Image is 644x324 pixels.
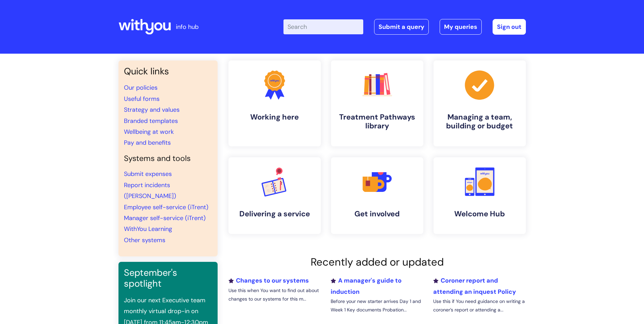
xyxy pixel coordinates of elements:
a: Sign out [493,19,526,35]
a: Pay and benefits [124,139,171,147]
h4: Delivering a service [234,210,315,218]
a: Employee self-service (iTrent) [124,203,208,211]
a: Coroner report and attending an inquest Policy [433,276,516,295]
h3: September's spotlight [124,267,212,289]
a: A manager's guide to induction [331,276,402,295]
h4: Treatment Pathways library [336,113,418,131]
div: | - [283,19,526,35]
a: Get involved [331,157,423,234]
a: Useful forms [124,95,160,103]
a: Report incidents ([PERSON_NAME]) [124,181,176,200]
a: Submit a query [374,19,429,35]
a: Delivering a service [228,157,321,234]
p: Use this when You want to find out about changes to our systems for this m... [228,286,321,303]
h4: Get involved [336,210,418,218]
a: Wellbeing at work [124,128,174,136]
a: Branded templates [124,117,178,125]
h4: Welcome Hub [439,210,520,218]
a: Working here [228,60,321,146]
p: info hub [176,21,199,32]
h4: Working here [234,113,315,122]
a: Treatment Pathways library [331,60,423,146]
a: Our policies [124,84,158,92]
h4: Managing a team, building or budget [439,113,520,131]
a: Other systems [124,236,165,244]
h3: Quick links [124,66,212,77]
a: Changes to our systems [228,276,309,285]
input: Search [283,19,363,34]
a: My queries [440,19,482,35]
a: Managing a team, building or budget [434,60,526,146]
p: Use this if You need guidance on writing a coroner’s report or attending a... [433,297,526,314]
a: WithYou Learning [124,225,172,233]
h2: Recently added or updated [228,256,526,268]
p: Before your new starter arrives Day 1 and Week 1 Key documents Probation... [331,297,423,314]
a: Strategy and values [124,106,180,114]
h4: Systems and tools [124,154,212,163]
a: Submit expenses [124,170,172,178]
a: Manager self-service (iTrent) [124,214,206,222]
a: Welcome Hub [434,157,526,234]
